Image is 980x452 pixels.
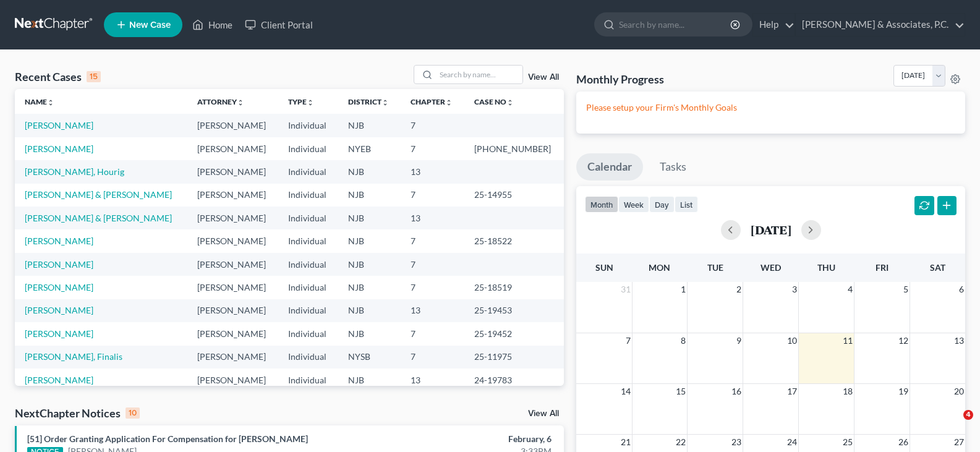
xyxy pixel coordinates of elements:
[680,282,687,297] span: 1
[278,137,338,160] td: Individual
[938,410,968,440] iframe: Intercom live chat
[930,262,945,273] span: Sat
[338,114,401,137] td: NJB
[528,409,559,418] a: View All
[464,229,564,252] td: 25-18522
[338,276,401,299] td: NJB
[576,153,643,181] a: Calendar
[348,97,389,106] a: Districtunfold_more
[338,369,401,391] td: NJB
[237,99,244,106] i: unfold_more
[15,69,101,84] div: Recent Cases
[735,333,743,348] span: 9
[624,333,632,348] span: 7
[620,435,632,450] span: 21
[675,384,687,399] span: 15
[707,262,723,273] span: Tue
[288,97,314,106] a: Typeunfold_more
[126,407,140,419] div: 10
[278,229,338,252] td: Individual
[197,97,244,106] a: Attorneyunfold_more
[25,259,93,270] a: [PERSON_NAME]
[278,322,338,345] td: Individual
[25,236,93,246] a: [PERSON_NAME]
[464,137,564,160] td: [PHONE_NUMBER]
[474,97,514,106] a: Case Nounfold_more
[897,333,910,348] span: 12
[401,322,464,345] td: 7
[278,346,338,369] td: Individual
[796,14,965,36] a: [PERSON_NAME] & Associates, P.C.
[187,229,279,252] td: [PERSON_NAME]
[761,262,781,273] span: Wed
[338,229,401,252] td: NJB
[842,333,854,348] span: 11
[187,207,279,229] td: [PERSON_NAME]
[401,114,464,137] td: 7
[338,346,401,369] td: NYSB
[25,375,93,385] a: [PERSON_NAME]
[401,276,464,299] td: 7
[25,328,93,339] a: [PERSON_NAME]
[187,322,279,345] td: [PERSON_NAME]
[730,384,743,399] span: 16
[735,282,743,297] span: 2
[187,137,279,160] td: [PERSON_NAME]
[595,262,613,273] span: Sun
[187,276,279,299] td: [PERSON_NAME]
[876,262,888,273] span: Fri
[842,435,854,450] span: 25
[25,120,93,130] a: [PERSON_NAME]
[25,305,93,315] a: [PERSON_NAME]
[620,282,632,297] span: 31
[47,99,54,106] i: unfold_more
[25,189,172,200] a: [PERSON_NAME] & [PERSON_NAME]
[278,276,338,299] td: Individual
[401,253,464,276] td: 7
[751,223,791,236] h2: [DATE]
[25,97,54,106] a: Nameunfold_more
[897,384,910,399] span: 19
[338,137,401,160] td: NYEB
[25,351,122,362] a: [PERSON_NAME], Finalis
[338,207,401,229] td: NJB
[27,433,308,444] a: [51] Order Granting Application For Compensation for [PERSON_NAME]
[187,114,279,137] td: [PERSON_NAME]
[675,196,698,213] button: list
[846,282,854,297] span: 4
[528,73,559,82] a: View All
[585,196,618,213] button: month
[338,299,401,322] td: NJB
[401,229,464,252] td: 7
[786,435,798,450] span: 24
[338,322,401,345] td: NJB
[401,160,464,183] td: 13
[620,384,632,399] span: 14
[239,14,319,36] a: Client Portal
[464,322,564,345] td: 25-19452
[187,184,279,207] td: [PERSON_NAME]
[897,435,910,450] span: 26
[953,435,965,450] span: 27
[953,333,965,348] span: 13
[730,435,743,450] span: 23
[786,333,798,348] span: 10
[129,20,171,30] span: New Case
[649,153,697,181] a: Tasks
[817,262,835,273] span: Thu
[401,184,464,207] td: 7
[186,14,239,36] a: Home
[385,433,552,445] div: February, 6
[464,276,564,299] td: 25-18519
[401,346,464,369] td: 7
[187,253,279,276] td: [PERSON_NAME]
[278,369,338,391] td: Individual
[649,262,670,273] span: Mon
[401,207,464,229] td: 13
[953,384,965,399] span: 20
[586,101,955,114] p: Please setup your Firm's Monthly Goals
[278,184,338,207] td: Individual
[278,207,338,229] td: Individual
[464,184,564,207] td: 25-14955
[25,166,124,177] a: [PERSON_NAME], Hourig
